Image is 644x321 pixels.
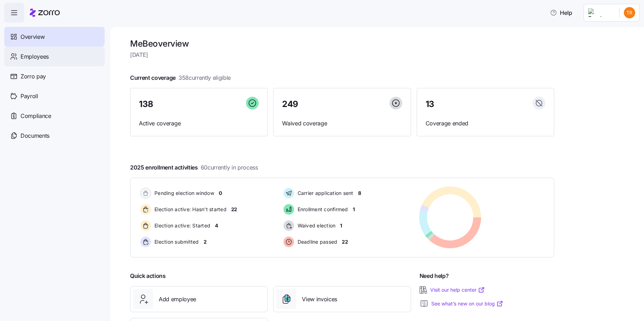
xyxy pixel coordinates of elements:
span: 1 [340,222,342,229]
span: Election active: Hasn't started [152,206,227,213]
span: 358 currently eligible [178,73,231,82]
span: Help [550,8,572,17]
span: 22 [342,238,348,245]
span: Waived election [295,222,336,229]
span: Deadline passed [295,238,338,245]
a: Documents [4,126,105,145]
a: Employees [4,47,105,66]
span: Election submitted [152,238,199,245]
span: Coverage ended [426,119,545,128]
span: [DATE] [130,50,554,59]
span: Employees [21,52,49,61]
h1: MeBe overview [130,38,554,49]
span: View invoices [302,295,337,304]
span: Zorro pay [21,72,46,81]
span: Compliance [21,112,51,120]
span: Quick actions [130,272,166,280]
span: 4 [215,222,218,229]
span: Current coverage [130,73,231,82]
a: Payroll [4,86,105,106]
span: Payroll [21,92,38,101]
span: Add employee [159,295,196,304]
span: 0 [219,190,222,197]
span: Overview [21,32,45,41]
span: Election active: Started [152,222,210,229]
a: See what’s new on our blog [431,300,503,307]
span: Carrier application sent [295,190,353,197]
img: 9f08772f748d173b6a631cba1b0c6066 [624,7,635,18]
img: Employer logo [588,8,614,17]
span: 138 [139,100,153,108]
span: Need help? [420,272,449,280]
span: Documents [21,131,49,140]
button: Help [544,6,578,20]
a: Visit our help center [430,286,485,293]
a: Compliance [4,106,105,126]
span: Enrollment confirmed [295,206,348,213]
span: 1 [353,206,355,213]
span: 2025 enrollment activities [130,163,258,172]
span: 8 [358,190,361,197]
a: Overview [4,27,105,47]
span: 22 [231,206,237,213]
span: 2 [204,238,207,245]
span: Waived coverage [282,119,402,128]
span: Active coverage [139,119,259,128]
span: 249 [282,100,298,108]
a: Zorro pay [4,66,105,86]
span: Pending election window [152,190,214,197]
span: 13 [426,100,434,108]
span: 60 currently in process [201,163,258,172]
